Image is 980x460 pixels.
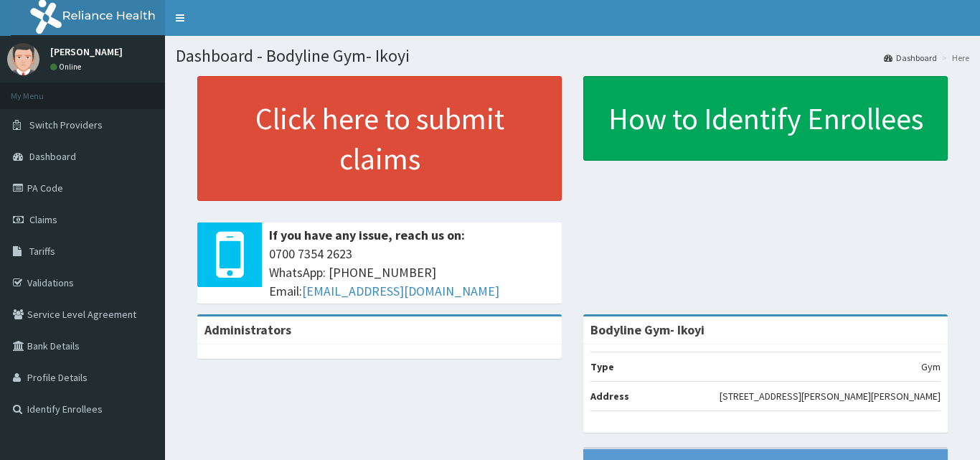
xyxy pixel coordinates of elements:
span: Tariffs [29,245,55,258]
strong: Bodyline Gym- Ikoyi [590,321,705,338]
p: [STREET_ADDRESS][PERSON_NAME][PERSON_NAME] [720,389,941,403]
span: 0700 7354 2623 WhatsApp: [PHONE_NUMBER] Email: [269,245,555,300]
h1: Dashboard - Bodyline Gym- Ikoyi [176,47,969,65]
a: Online [50,62,85,72]
a: [EMAIL_ADDRESS][DOMAIN_NAME] [302,283,499,299]
a: Click here to submit claims [197,76,562,201]
span: Switch Providers [29,118,103,131]
b: Address [590,390,629,403]
p: [PERSON_NAME] [50,47,123,57]
b: Administrators [204,321,291,338]
img: User Image [7,43,39,75]
a: How to Identify Enrollees [583,76,948,161]
span: Dashboard [29,150,76,163]
b: If you have any issue, reach us on: [269,227,465,243]
span: Claims [29,213,57,226]
li: Here [938,52,969,64]
b: Type [590,360,614,373]
a: Dashboard [884,52,937,64]
p: Gym [921,360,941,374]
